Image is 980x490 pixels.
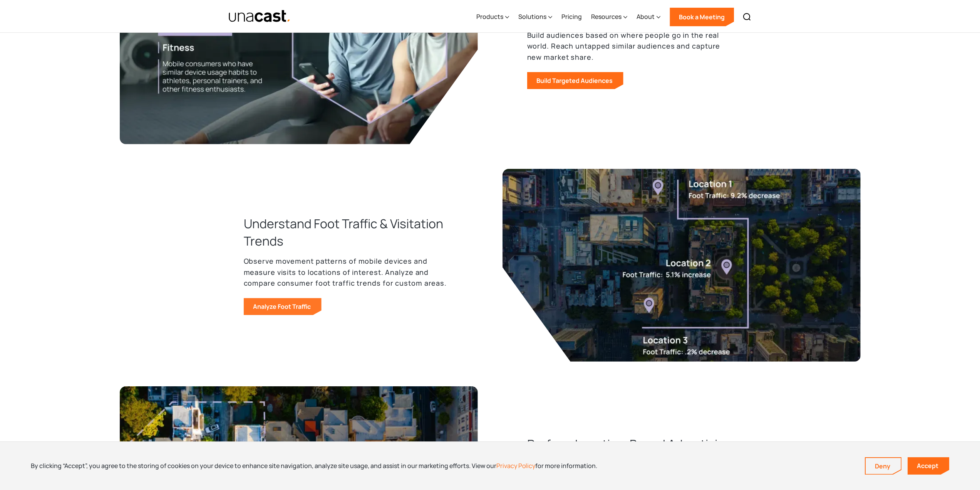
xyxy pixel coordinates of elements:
a: Accept [908,457,949,475]
h3: Understand Foot Traffic & Visitation Trends [244,215,453,249]
a: Book a Meeting [670,8,734,26]
div: Resources [591,12,622,21]
a: Build Targeted Audiences [527,72,623,89]
a: home [228,10,291,23]
div: About [637,12,655,21]
div: Resources [591,1,627,33]
div: About [637,1,660,33]
div: Products [476,12,503,21]
div: Solutions [518,1,552,33]
img: Search icon [742,12,752,22]
p: Observe movement patterns of mobile devices and measure visits to locations of interest. Analyze ... [244,256,453,289]
div: Products [476,1,509,33]
a: Deny [866,458,901,474]
p: Build audiences based on where people go in the real world. Reach untapped similar audiences and ... [527,30,737,63]
img: Unacast text logo [228,10,291,23]
div: Solutions [518,12,546,21]
a: Pricing [561,1,582,33]
h3: Perform Location-Based Advertising [527,436,732,453]
a: Analyze Foot Traffic [244,298,322,315]
div: By clicking “Accept”, you agree to the storing of cookies on your device to enhance site navigati... [31,461,597,470]
a: Privacy Policy [496,461,535,470]
img: A top-down view of a city, with three locations connected by a path, showing their foot traffic d... [503,169,861,362]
